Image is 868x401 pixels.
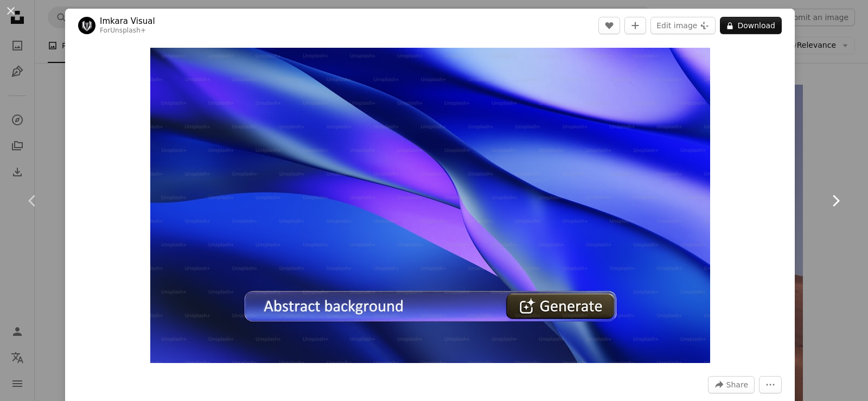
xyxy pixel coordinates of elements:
button: Zoom in on this image [150,48,710,363]
div: For [100,27,155,35]
button: Edit image [650,17,716,34]
button: Like [598,17,620,34]
a: Next [803,149,868,253]
img: A blue and purple abstract background with a text box [150,48,710,363]
button: Share this image [708,376,755,393]
a: Imkara Visual [100,16,155,27]
span: Share [726,377,748,393]
button: Add to Collection [624,17,646,34]
button: Download [720,17,782,34]
button: More Actions [759,376,782,393]
img: Go to Imkara Visual's profile [78,17,95,34]
a: Unsplash+ [110,27,146,34]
